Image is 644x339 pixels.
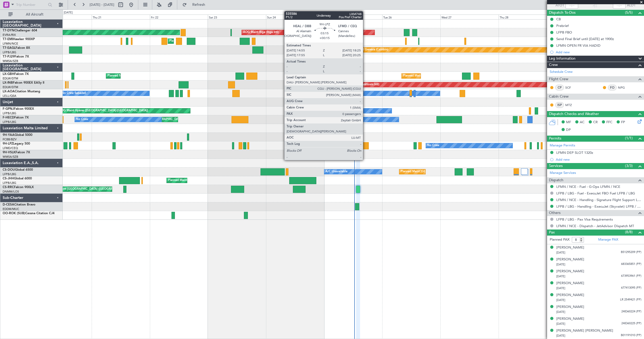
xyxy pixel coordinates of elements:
[556,224,634,228] a: LFMN / NCE - Dispatch - JetAdvisor Dispatch MT
[3,29,37,32] a: T7-DYNChallenger 604
[556,334,565,338] span: [DATE]
[625,163,633,169] span: (3/3)
[549,177,563,183] span: Dispatch
[6,10,57,19] button: All Aircraft
[3,142,13,145] span: 9H-LPZ
[566,2,578,9] input: --:--
[3,137,17,141] a: FCBB/BZV
[549,163,563,169] span: Services
[549,10,576,16] span: Dispatch To-Dos
[556,184,620,189] a: LFMN / NCE - Fuel - G-Ops LFMN / NCE
[580,120,584,125] span: AC
[556,257,584,262] div: [PERSON_NAME]
[556,30,572,35] div: LFPB FBO
[403,72,462,80] div: Planned Maint Nice ([GEOGRAPHIC_DATA])
[3,46,30,50] a: T7-EAGLFalcon 8X
[3,111,16,115] a: LFPB/LBG
[556,50,641,54] div: Add new
[3,81,44,84] a: LX-INBFalcon 900EX EASy II
[3,155,18,159] a: WMSA/SZB
[180,1,212,9] button: Refresh
[549,94,569,100] span: Cabin Crew
[627,3,636,8] span: ALDT
[382,15,440,19] div: Tue 26
[3,42,18,46] a: LFMN/NCE
[621,321,641,326] span: 24ID60225 (PP)
[3,94,16,98] a: LELL/QSA
[324,15,382,19] div: Mon 25
[556,198,641,202] a: LFMN / NCE - Handling - Signature Flight Support LFMN / NCE
[566,127,571,133] span: DP
[76,116,88,123] div: No Crew
[606,120,612,125] span: FFC
[549,76,568,82] span: Flight Crew
[556,322,565,326] span: [DATE]
[549,111,599,117] span: Dispatch Checks and Weather
[3,50,16,54] a: LFPB/LBG
[3,55,14,58] span: T7-PJ29
[326,89,350,97] div: No Crew Sabadell
[208,15,266,19] div: Sat 23
[621,250,641,255] span: B51295209 (PP)
[3,203,35,206] a: D-CESACitation Bravo
[90,2,114,7] span: [DATE] - [DATE]
[64,11,73,15] div: [DATE]
[556,328,613,333] div: [PERSON_NAME] [PERSON_NAME]
[621,262,641,266] span: 683365851 (PP)
[188,3,210,7] span: Refresh
[621,309,641,314] span: 24ID60224 (PP)
[556,17,561,21] div: CB
[3,186,34,189] a: CS-RRCFalcon 900LX
[556,150,593,155] div: LFMN DEP SLOT 1320z
[3,190,19,194] a: DNMM/LOS
[556,245,584,250] div: [PERSON_NAME]
[555,3,564,8] span: ATOT
[3,107,14,111] span: F-GPNJ
[59,107,148,115] div: AOG Maint Hyères ([GEOGRAPHIC_DATA]-[GEOGRAPHIC_DATA])
[3,59,18,63] a: WMSA/SZB
[3,107,34,111] a: F-GPNJFalcon 900EX
[550,69,573,75] a: Schedule Crew
[620,298,641,302] span: LR 2549421 (PP)
[3,73,14,76] span: LX-GBH
[555,85,564,90] div: CP
[566,120,571,125] span: MF
[266,15,324,19] div: Sun 24
[3,181,16,185] a: LFPB/LBG
[621,274,641,278] span: 673953961 (PP)
[168,176,251,184] div: Planned Maint [GEOGRAPHIC_DATA] ([GEOGRAPHIC_DATA])
[3,177,32,180] a: CS-JHHGlobal 6000
[3,142,30,145] a: 9H-LPZLegacy 500
[556,281,584,286] div: [PERSON_NAME]
[243,28,279,36] div: AOG Maint Riga (Riga Intl)
[565,85,577,90] a: SCF
[556,298,565,302] span: [DATE]
[556,316,584,322] div: [PERSON_NAME]
[14,13,56,16] span: All Aircraft
[3,151,30,154] a: 9H-VSLKFalcon 7X
[621,333,641,338] span: B01191010 (PP)
[3,116,29,119] a: F-HECDFalcon 7X
[3,186,14,189] span: CS-RRC
[549,56,576,62] span: Leg Information
[3,116,14,119] span: F-HECD
[621,286,641,290] span: 677413095 (PP)
[556,262,565,266] span: [DATE]
[621,120,625,125] span: FP
[3,90,15,93] span: LX-AOA
[3,85,18,89] a: EDLW/DTM
[550,237,569,242] label: Planned PAX
[556,157,641,162] div: Add new
[549,62,558,68] span: Crew
[3,177,14,180] span: CS-JHH
[625,135,633,141] span: (1/1)
[556,37,614,41] div: Send Final Brief until [DATE] at 1900z
[3,172,16,176] a: LFPB/LBG
[3,146,18,150] a: LFMD/CEQ
[3,77,18,80] a: EDLW/DTM
[3,212,25,215] span: OO-ROK (SUB)
[556,251,565,255] span: [DATE]
[618,85,630,90] a: NPG
[345,46,388,54] div: Planned Maint Geneva (Cointrin)
[3,90,40,93] a: LX-AOACitation Mustang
